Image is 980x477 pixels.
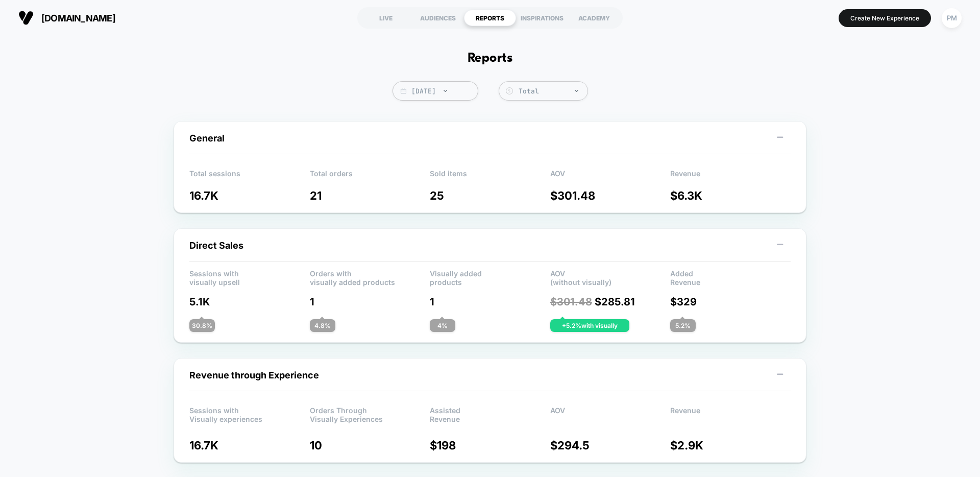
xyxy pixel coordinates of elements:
p: $ 2.9K [670,439,791,452]
p: $ 198 [430,439,550,452]
p: Assisted Revenue [430,406,550,421]
p: 1 [430,296,550,308]
div: 5.2 % [670,319,696,332]
span: [DOMAIN_NAME] [41,13,115,23]
p: $ 329 [670,296,791,308]
div: 4.8 % [310,319,335,332]
span: Direct Sales [189,240,243,251]
p: 1 [310,296,430,308]
p: Orders with visually added products [310,269,430,284]
div: ACADEMY [568,10,620,26]
p: 21 [310,189,430,202]
button: Create New Experience [839,9,931,27]
p: Visually added products [430,269,550,284]
div: AUDIENCES [412,10,464,26]
p: Sessions with visually upsell [189,269,310,284]
span: Revenue through Experience [189,370,319,380]
p: 25 [430,189,550,202]
div: 4 % [430,319,455,332]
div: REPORTS [464,10,516,26]
p: Total orders [310,169,430,184]
p: Orders Through Visually Experiences [310,406,430,421]
p: $ 285.81 [550,296,671,308]
img: calendar [401,88,406,93]
span: [DATE] [393,81,478,101]
div: INSPIRATIONS [516,10,568,26]
div: + 5.2 % with visually [550,319,629,332]
span: General [189,133,225,144]
p: $ 6.3K [670,189,791,202]
div: PM [942,8,962,28]
button: PM [939,8,965,29]
div: Total [519,87,582,96]
p: $ 294.5 [550,439,671,452]
p: 16.7K [189,189,310,202]
button: [DOMAIN_NAME] [15,10,118,26]
div: LIVE [360,10,412,26]
span: $ 301.48 [550,296,592,308]
img: Visually logo [18,10,34,26]
p: Added Revenue [670,269,791,284]
div: 30.8 % [189,319,215,332]
p: Revenue [670,406,791,421]
p: 5.1K [189,296,310,308]
p: Sessions with Visually experiences [189,406,310,421]
p: AOV (without visually) [550,269,671,284]
p: AOV [550,406,671,421]
p: AOV [550,169,671,184]
p: Revenue [670,169,791,184]
p: Total sessions [189,169,310,184]
p: Sold items [430,169,550,184]
p: $ 301.48 [550,189,671,202]
img: end [575,90,578,92]
img: end [444,90,447,92]
p: 16.7K [189,439,310,452]
h1: Reports [468,51,512,66]
tspan: $ [508,88,510,93]
p: 10 [310,439,430,452]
